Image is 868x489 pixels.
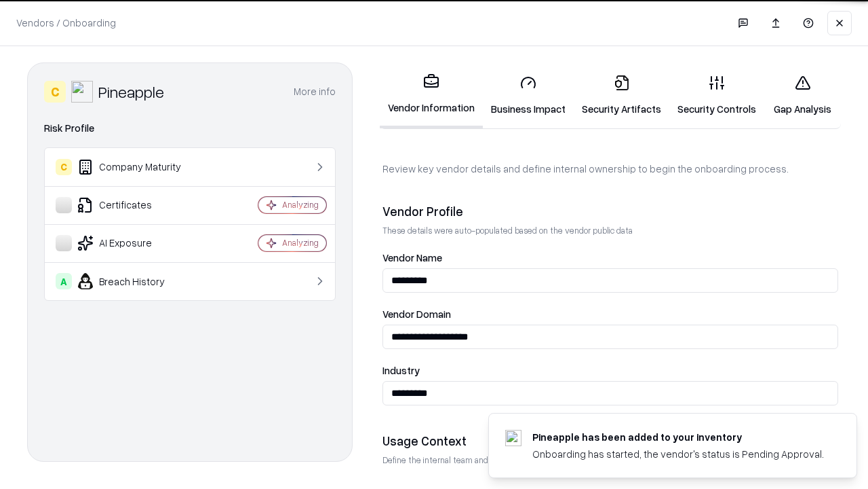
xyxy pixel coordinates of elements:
div: Usage Context [382,433,838,449]
img: pineappleenergy.com [505,430,521,446]
img: Pineapple [71,81,93,103]
div: Onboarding has started, the vendor's status is Pending Approval. [532,447,824,461]
p: Vendors / Onboarding [16,16,116,30]
label: Vendor Name [382,253,838,263]
p: These details were auto-populated based on the vendor public data [382,225,838,236]
div: Pineapple [98,81,164,103]
a: Vendor Information [380,62,483,128]
div: Risk Profile [44,120,336,137]
a: Gap Analysis [764,64,841,127]
div: Pineapple has been added to your inventory [532,430,824,444]
div: A [56,273,72,289]
div: Analyzing [282,237,319,249]
label: Vendor Domain [382,309,838,319]
p: Review key vendor details and define internal ownership to begin the onboarding process. [382,162,838,176]
a: Business Impact [483,64,574,127]
div: Vendor Profile [382,203,838,219]
label: Industry [382,365,838,376]
p: Define the internal team and reason for using this vendor. This helps assess business relevance a... [382,454,838,466]
button: More info [294,79,336,104]
div: C [56,159,72,175]
div: Certificates [56,197,218,213]
div: Analyzing [282,199,319,211]
div: AI Exposure [56,235,218,251]
div: C [44,81,66,103]
div: Breach History [56,273,218,289]
a: Security Controls [669,64,764,127]
div: Company Maturity [56,159,218,175]
a: Security Artifacts [574,64,669,127]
